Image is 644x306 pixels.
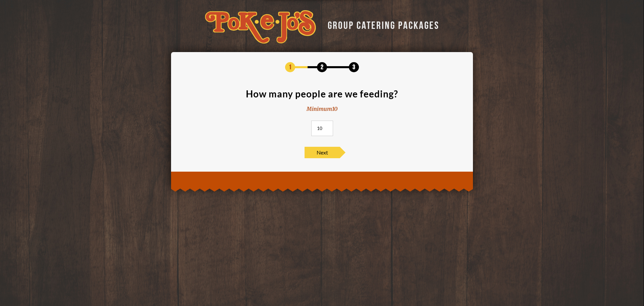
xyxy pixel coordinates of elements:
img: logo-34603ddf.svg [205,10,316,44]
span: 1 [285,62,295,72]
span: Next [305,147,340,158]
span: 2 [317,62,327,72]
div: Minimum 10 [307,105,337,113]
div: How many people are we feeding? [246,89,398,98]
span: 3 [349,62,359,72]
div: GROUP CATERING PACKAGES [323,17,439,31]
